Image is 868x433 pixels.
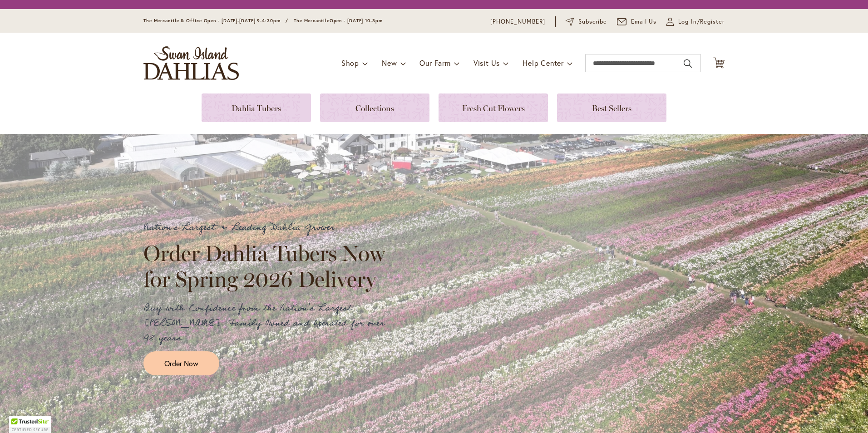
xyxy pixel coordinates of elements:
a: Log In/Register [666,17,725,26]
a: store logo [143,46,239,80]
a: Order Now [143,351,219,375]
span: Visit Us [473,58,500,68]
h2: Order Dahlia Tubers Now for Spring 2026 Delivery [143,241,393,291]
span: Shop [341,58,359,68]
span: Our Farm [419,58,450,68]
a: Subscribe [566,17,607,26]
span: New [382,58,397,68]
span: Help Center [523,58,564,68]
span: Order Now [164,358,198,369]
button: Search [684,56,692,71]
span: Subscribe [578,17,607,26]
div: TrustedSite Certified [9,416,51,433]
span: Log In/Register [678,17,725,26]
span: Open - [DATE] 10-3pm [330,18,383,24]
p: Buy with Confidence from the Nation's Largest [PERSON_NAME]. Family Owned and Operated for over 9... [143,301,393,346]
a: [PHONE_NUMBER] [490,17,545,26]
span: Email Us [631,17,657,26]
span: The Mercantile & Office Open - [DATE]-[DATE] 9-4:30pm / The Mercantile [143,18,330,24]
a: Email Us [617,17,657,26]
p: Nation's Largest & Leading Dahlia Grower [143,220,393,235]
